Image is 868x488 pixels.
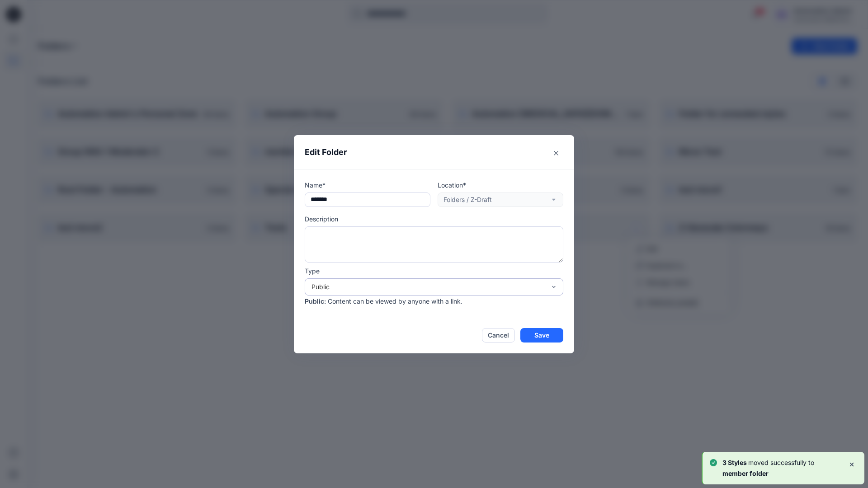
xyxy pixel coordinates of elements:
header: Edit Folder [294,135,574,169]
button: Cancel [482,328,515,343]
p: Public : [305,296,326,306]
b: member folder [722,469,769,477]
p: Content can be viewed by anyone with a link. [328,296,462,306]
button: Save [520,328,563,343]
p: Description [305,214,563,224]
b: 3 Styles [722,459,748,466]
p: moved successfully to [722,457,841,479]
p: Type [305,266,563,276]
button: Close [549,146,563,160]
div: Notifications-bottom-right [698,448,868,488]
p: Name* [305,180,430,190]
p: Location* [438,180,563,190]
div: Public [311,282,546,291]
